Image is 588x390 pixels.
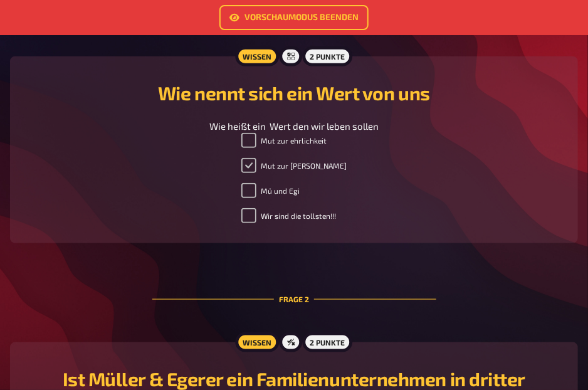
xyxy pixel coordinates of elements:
div: 2 Punkte [302,332,352,352]
div: 2 Punkte [302,46,352,66]
div: Wissen [235,332,279,352]
a: Vorschaumodus beenden [219,5,369,30]
label: Mut zur [PERSON_NAME] [241,158,347,173]
span: Wie heißt ein Wert den wir leben sollen [209,120,379,132]
div: Wissen [235,46,279,66]
label: Mü und Egi [241,183,300,198]
h2: Wie nennt sich ein Wert von uns [25,82,563,104]
div: Frage 2 [152,263,436,335]
label: Wir sind die tollsten!!! [241,208,337,223]
label: Mut zur ehrlichkeit [241,133,327,148]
